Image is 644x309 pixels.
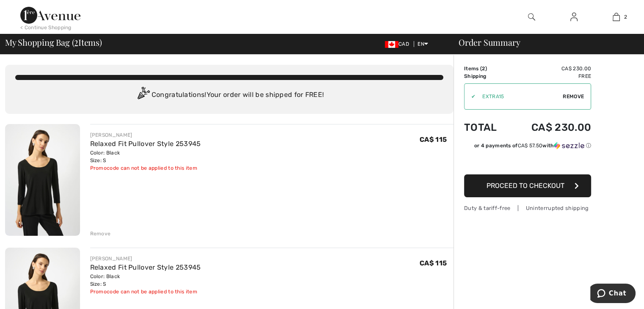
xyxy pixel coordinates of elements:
[464,204,591,212] div: Duty & tariff-free | Uninterrupted shipping
[509,113,591,142] td: CA$ 230.00
[509,65,591,72] td: CA$ 230.00
[464,152,591,171] iframe: PayPal-paypal
[464,142,591,152] div: or 4 payments ofCA$ 57.50withSezzle Click to learn more about Sezzle
[90,273,201,288] div: Color: Black Size: S
[486,182,564,190] span: Proceed to Checkout
[90,255,201,262] div: [PERSON_NAME]
[475,84,563,109] input: Promo code
[464,72,509,80] td: Shipping
[624,13,627,21] span: 2
[474,142,591,149] div: or 4 payments of with
[15,87,443,104] div: Congratulations! Your order will be shipped for FREE!
[420,259,447,267] span: CA$ 115
[135,87,152,104] img: Congratulation2.svg
[90,164,201,172] div: Promocode can not be applied to this item
[509,72,591,80] td: Free
[385,41,412,47] span: CAD
[20,7,80,24] img: 1ère Avenue
[464,174,591,197] button: Proceed to Checkout
[5,124,80,236] img: Relaxed Fit Pullover Style 253945
[563,93,584,100] span: Remove
[464,113,509,142] td: Total
[564,12,584,22] a: Sign In
[90,263,201,271] a: Relaxed Fit Pullover Style 253945
[417,41,428,47] span: EN
[385,41,398,48] img: Canadian Dollar
[20,24,72,31] div: < Continue Shopping
[613,12,620,22] img: My Bag
[528,12,535,22] img: search the website
[448,38,639,47] div: Order Summary
[90,230,111,237] div: Remove
[90,131,201,139] div: [PERSON_NAME]
[464,65,509,72] td: Items ( )
[90,288,201,295] div: Promocode can not be applied to this item
[590,284,636,305] iframe: Opens a widget where you can chat to one of our agents
[570,12,578,22] img: My Info
[517,143,542,149] span: CA$ 57.50
[420,135,447,143] span: CA$ 115
[74,36,78,47] span: 2
[90,149,201,164] div: Color: Black Size: S
[554,142,584,149] img: Sezzle
[90,140,201,148] a: Relaxed Fit Pullover Style 253945
[5,38,102,47] span: My Shopping Bag ( Items)
[595,12,637,22] a: 2
[482,66,485,72] span: 2
[464,93,475,100] div: ✔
